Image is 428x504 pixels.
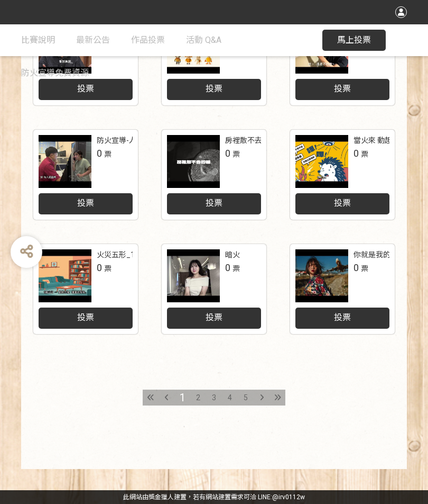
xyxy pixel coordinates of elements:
span: 防火宣導免費資源 [21,68,89,78]
a: 防火生存遊戲30票投票 [290,15,395,105]
span: 票 [232,150,240,158]
span: 可洽 LINE: [123,493,305,501]
span: 投票 [334,84,351,94]
span: 最新公告 [76,35,110,45]
span: 1 [180,391,185,404]
span: 比賽說明 [21,35,55,45]
a: 作品投票 [131,24,165,56]
div: 暗火 [225,249,240,260]
span: 票 [232,264,240,273]
button: 馬上投票 [322,30,386,51]
a: 當火來 動起來！0票投票 [290,130,395,220]
span: 0 [225,148,230,159]
span: 票 [361,150,368,158]
span: 0 [353,262,359,273]
span: 0 [97,148,102,159]
span: 投票 [206,198,222,208]
a: 最新公告 [76,24,110,56]
a: 活動 Q&A [186,24,221,56]
div: 火災五形_114年防火宣導微電影徵選競賽 [97,249,232,260]
span: 票 [361,264,368,273]
a: 暗火0票投票 [162,244,266,334]
div: 防火宣導-人離火熄 [97,135,159,146]
span: 0 [353,148,359,159]
span: 投票 [206,312,222,322]
a: 此網站由獎金獵人建置，若有網站建置需求 [123,493,244,501]
a: 防火宣導免費資源 [21,57,89,89]
a: 火災五形_114年防火宣導微電影徵選競賽0票投票 [33,244,138,334]
span: 2 [196,393,200,402]
span: 馬上投票 [337,35,371,45]
span: 5 [244,393,248,402]
span: 4 [228,393,232,402]
a: 你就是我的全世界0票投票 [290,244,395,334]
div: 當火來 動起來！ [353,135,407,146]
span: 投票 [334,198,351,208]
span: 票 [104,264,111,273]
div: 你就是我的全世界 [353,249,413,260]
span: 0 [97,262,102,273]
span: 作品投票 [131,35,165,45]
span: 0 [225,262,230,273]
span: 投票 [334,312,351,322]
a: @irv0112w [272,493,305,501]
span: 活動 Q&A [186,35,221,45]
span: 票 [104,150,111,158]
a: 比賽說明 [21,24,55,56]
a: 防火宣導-人離火熄0票投票 [33,130,138,220]
span: 投票 [77,312,94,322]
div: 房裡散不去的煙 [225,135,277,146]
a: 房裡散不去的煙0票投票 [162,130,266,220]
span: 3 [212,393,216,402]
span: 投票 [77,198,94,208]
